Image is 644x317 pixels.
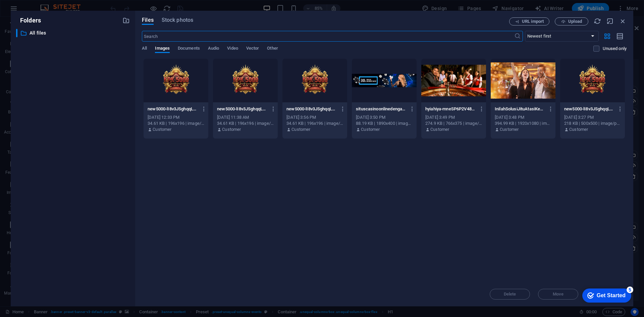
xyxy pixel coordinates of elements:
[594,17,601,25] i: Reload
[178,44,200,54] span: Documents
[148,120,204,126] div: 34.61 KB | 196x196 | image/png
[568,19,582,23] span: Upload
[619,17,627,25] i: Close
[50,1,56,8] div: 5
[286,120,343,126] div: 34.61 KB | 196x196 | image/png
[425,106,476,112] p: hyiahiya-mneSP6P2V48v0iI3cp8VmQ.jpg
[495,106,545,112] p: InilahSolusiJituAtasiKegagalanDaftarAkunCasinoOnline-ffDI6Vu4bN8RgYGptLStVQ.jpg
[30,29,117,37] p: All files
[361,126,380,133] p: Customer
[500,126,519,133] p: Customer
[291,126,310,133] p: Customer
[356,106,406,112] p: situscasinoonlinedenganbonusmemberbaru-Ict_XQPvM861aeMn4bWHZw.jpg
[564,114,621,120] div: [DATE] 3:27 PM
[217,106,267,112] p: new5000-lI8v3JSghqqLsypaMwH0yA-7VgCkH-0x3g6-W7xujxIOw.png
[16,29,17,37] div: ​
[356,114,413,120] div: [DATE] 3:50 PM
[606,17,614,25] i: Minimize
[20,7,49,13] div: Get Started
[227,44,238,54] span: Video
[148,114,204,120] div: [DATE] 12:33 PM
[509,17,549,25] button: URL import
[142,44,147,54] span: All
[286,114,343,120] div: [DATE] 3:56 PM
[5,3,54,17] div: Get Started 5 items remaining, 0% complete
[430,126,449,133] p: Customer
[246,44,259,54] span: Vector
[564,106,614,112] p: new5000-lI8v3JSghqqLsypaMwH0yA.png
[162,16,193,24] span: Stock photos
[286,106,337,112] p: new5000-lI8v3JSghqqLsypaMwH0yA-IM3sqSDpU-irWvY81uEAfw.png
[569,126,588,133] p: Customer
[495,114,551,120] div: [DATE] 3:48 PM
[267,44,278,54] span: Other
[122,17,130,24] i: Create new folder
[222,126,241,133] p: Customer
[564,120,621,126] div: 218 KB | 500x500 | image/png
[153,126,171,133] p: Customer
[217,120,274,126] div: 34.61 KB | 196x196 | image/png
[495,120,551,126] div: 394.99 KB | 1920x1080 | image/jpeg
[217,114,274,120] div: [DATE] 11:38 AM
[16,16,41,25] p: Folders
[425,114,482,120] div: [DATE] 3:49 PM
[155,44,170,54] span: Images
[142,16,154,24] span: Files
[603,46,627,52] p: Displays only files that are not in use on the website. Files added during this session can still...
[356,120,413,126] div: 88.19 KB | 1890x400 | image/jpeg
[555,17,588,25] button: Upload
[142,31,514,42] input: Search
[148,106,198,112] p: new5000-lI8v3JSghqqLsypaMwH0yA-LXUGW9YZsl7LckMcGR9AHg.png
[522,19,544,23] span: URL import
[208,44,219,54] span: Audio
[425,120,482,126] div: 274.9 KB | 766x375 | image/jpeg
